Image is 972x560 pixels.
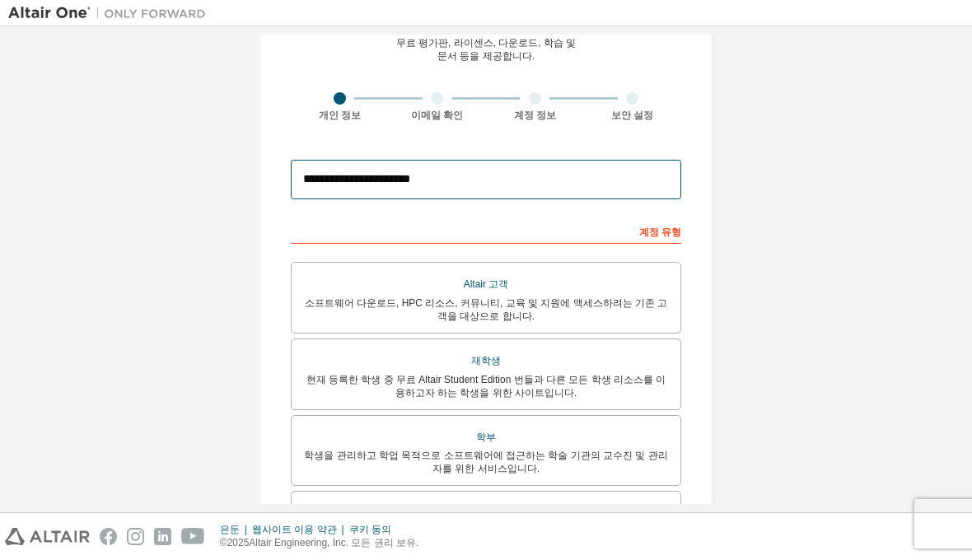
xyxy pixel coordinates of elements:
[227,537,250,548] font: 2025
[5,528,90,545] img: altair_logo.svg
[514,110,556,121] font: 계정 정보
[8,5,214,21] img: 알타이르 원
[437,50,535,62] font: 문서 등을 제공합니다.
[249,537,418,548] font: Altair Engineering, Inc. 모든 권리 보유.
[464,278,509,290] font: Altair 고객
[100,528,117,545] img: facebook.svg
[396,37,577,49] font: 무료 평가판, 라이센스, 다운로드, 학습 및
[181,528,205,545] img: youtube.svg
[154,528,171,545] img: linkedin.svg
[639,226,681,238] font: 계정 유형
[127,528,144,545] img: instagram.svg
[476,432,496,443] font: 학부
[349,524,391,535] font: 쿠키 동의
[305,297,668,322] font: 소프트웨어 다운로드, HPC 리소스, 커뮤니티, 교육 및 지원에 액세스하려는 기존 고객을 대상으로 합니다.
[252,524,337,535] font: 웹사이트 이용 약관
[220,537,227,548] font: ©
[319,110,361,121] font: 개인 정보
[304,450,667,474] font: 학생을 관리하고 학업 목적으로 소프트웨어에 접근하는 학술 기관의 교수진 및 관리자를 위한 서비스입니다.
[306,374,666,399] font: 현재 등록한 학생 중 무료 Altair Student Edition 번들과 다른 모든 학생 리소스를 이용하고자 하는 학생을 위한 사이트입니다.
[471,355,501,366] font: 재학생
[411,110,463,121] font: 이메일 확인
[220,524,240,535] font: 은둔
[611,110,653,121] font: 보안 설정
